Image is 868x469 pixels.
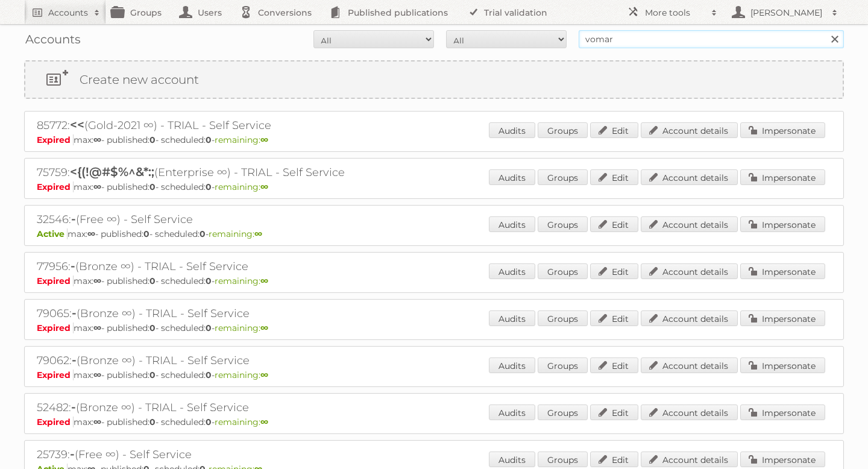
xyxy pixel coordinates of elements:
span: remaining: [215,275,268,286]
strong: ∞ [260,323,268,333]
strong: 0 [206,417,212,427]
a: Groups [538,122,588,138]
span: Expired [37,134,74,145]
a: Audits [489,263,535,279]
a: Account details [641,357,738,373]
strong: ∞ [93,323,101,333]
span: - [70,447,75,461]
a: Groups [538,357,588,373]
strong: ∞ [260,134,268,145]
a: Account details [641,169,738,185]
a: Audits [489,357,535,373]
strong: 0 [149,370,156,380]
strong: ∞ [93,181,101,192]
span: - [71,259,75,273]
strong: 0 [200,228,206,239]
strong: ∞ [260,275,268,286]
strong: ∞ [260,417,268,427]
a: Groups [538,169,588,185]
p: max: - published: - scheduled: - [37,228,831,239]
a: Account details [641,263,738,279]
strong: 0 [149,275,156,286]
a: Audits [489,169,535,185]
h2: 79062: (Bronze ∞) - TRIAL - Self Service [37,353,459,368]
strong: 0 [206,134,212,145]
a: Groups [538,263,588,279]
strong: ∞ [254,228,262,239]
a: Audits [489,216,535,232]
span: << [70,118,84,132]
span: remaining: [215,370,268,380]
strong: ∞ [93,275,101,286]
p: max: - published: - scheduled: - [37,134,831,145]
span: - [72,306,77,320]
a: Account details [641,452,738,467]
p: max: - published: - scheduled: - [37,417,831,427]
span: Active [37,228,68,239]
p: max: - published: - scheduled: - [37,323,831,333]
span: remaining: [215,181,268,192]
a: Impersonate [740,452,825,467]
h2: Accounts [48,7,88,19]
span: remaining: [209,228,262,239]
p: max: - published: - scheduled: - [37,275,831,286]
a: Audits [489,452,535,467]
h2: 25739: (Free ∞) - Self Service [37,447,459,462]
a: Impersonate [740,404,825,420]
a: Audits [489,310,535,326]
a: Audits [489,122,535,138]
h2: 77956: (Bronze ∞) - TRIAL - Self Service [37,259,459,274]
a: Impersonate [740,357,825,373]
strong: ∞ [93,370,101,380]
span: - [71,212,76,226]
strong: 0 [206,370,212,380]
strong: ∞ [93,134,101,145]
strong: 0 [149,181,156,192]
h2: 75759: (Enterprise ∞) - TRIAL - Self Service [37,165,459,180]
a: Account details [641,216,738,232]
strong: ∞ [260,370,268,380]
span: - [72,353,77,367]
span: - [71,400,76,414]
a: Edit [590,216,638,232]
span: Expired [37,370,74,380]
a: Edit [590,452,638,467]
strong: 0 [206,323,212,333]
span: remaining: [215,323,268,333]
span: Expired [37,275,74,286]
span: Expired [37,181,74,192]
h2: 52482: (Bronze ∞) - TRIAL - Self Service [37,400,459,415]
a: Impersonate [740,310,825,326]
a: Create new account [25,61,843,98]
a: Edit [590,122,638,138]
strong: 0 [149,323,156,333]
a: Impersonate [740,122,825,138]
span: remaining: [215,134,268,145]
h2: [PERSON_NAME] [747,7,826,19]
a: Edit [590,404,638,420]
h2: 79065: (Bronze ∞) - TRIAL - Self Service [37,306,459,321]
a: Groups [538,310,588,326]
strong: 0 [149,417,156,427]
strong: 0 [149,134,156,145]
a: Account details [641,310,738,326]
p: max: - published: - scheduled: - [37,181,831,192]
a: Groups [538,404,588,420]
a: Impersonate [740,216,825,232]
strong: 0 [143,228,149,239]
a: Impersonate [740,263,825,279]
a: Groups [538,216,588,232]
strong: ∞ [93,417,101,427]
a: Impersonate [740,169,825,185]
a: Edit [590,357,638,373]
a: Account details [641,122,738,138]
h2: More tools [645,7,705,19]
a: Edit [590,263,638,279]
strong: ∞ [87,228,95,239]
h2: 85772: (Gold-2021 ∞) - TRIAL - Self Service [37,118,459,133]
a: Groups [538,452,588,467]
a: Audits [489,404,535,420]
p: max: - published: - scheduled: - [37,370,831,380]
h2: 32546: (Free ∞) - Self Service [37,212,459,227]
strong: 0 [206,181,212,192]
